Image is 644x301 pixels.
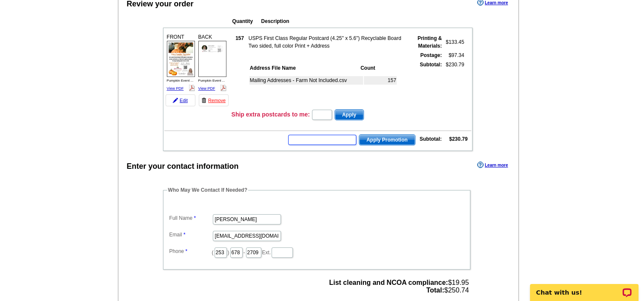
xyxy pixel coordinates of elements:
div: FRONT [166,32,196,94]
button: Apply [335,109,364,120]
img: pencil-icon.gif [173,98,178,103]
span: Pumpkin Event ... [198,79,225,82]
span: $19.95 $250.74 [329,279,469,294]
a: Remove [199,94,229,106]
td: $230.79 [443,60,464,105]
div: BACK [197,32,228,94]
img: small-thumb.jpg [198,41,226,77]
iframe: LiveChat chat widget [524,274,644,301]
img: trashcan-icon.gif [201,98,206,103]
img: pdf_logo.png [189,85,195,91]
button: Apply Promotion [359,134,415,145]
label: Full Name [169,214,212,222]
a: Edit [166,94,195,106]
strong: $230.79 [449,136,467,142]
td: USPS First Class Regular Postcard (4.25" x 5.6") Recyclable Board Two sided, full color Print + A... [248,34,409,50]
span: Pumpkin Event ... [167,79,194,82]
span: Apply [335,110,364,120]
label: Email [169,231,212,239]
th: Count [360,64,397,72]
strong: Total: [426,287,444,294]
strong: Subtotal: [420,136,442,142]
img: small-thumb.jpg [167,41,195,77]
td: $97.34 [443,51,464,60]
a: View PDF [167,86,184,91]
strong: 157 [235,35,244,41]
label: Phone [169,247,212,255]
a: View PDF [198,86,215,91]
strong: List cleaning and NCOA compliance: [329,279,448,286]
dd: ( ) - Ext. [167,245,466,258]
strong: Postage: [420,52,442,58]
legend: Who May We Contact If Needed? [167,186,248,194]
strong: Subtotal: [420,62,442,68]
span: Apply Promotion [359,135,415,145]
div: Enter your contact information [127,161,239,172]
img: pdf_logo.png [220,85,226,91]
td: $133.45 [443,34,464,50]
h3: Ship extra postcards to me: [232,111,310,118]
a: Learn more [477,162,508,168]
td: 157 [364,76,397,85]
th: Address File Name [249,64,359,72]
th: Quantity [232,17,260,26]
th: Description [261,17,417,26]
td: Mailing Addresses - Farm Not Included.csv [249,76,363,85]
strong: Printing & Materials: [418,35,442,49]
